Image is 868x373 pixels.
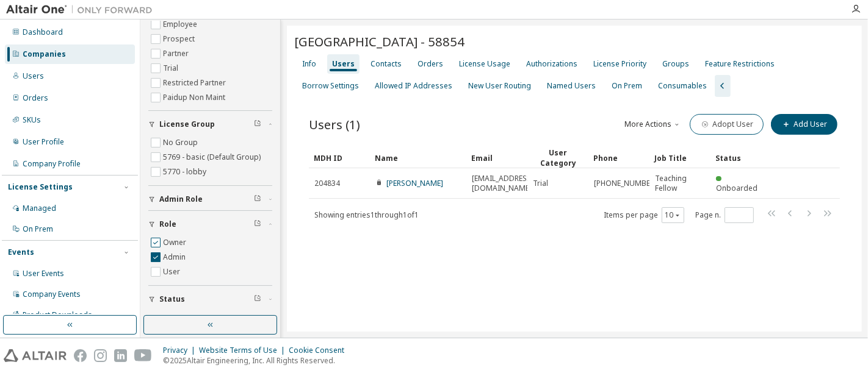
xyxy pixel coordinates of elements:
span: Page n. [695,207,754,223]
button: 10 [665,210,681,220]
span: Clear filter [254,294,261,304]
div: License Settings [8,182,73,192]
img: instagram.svg [94,349,107,362]
button: Status [148,286,272,313]
span: Role [159,219,176,229]
img: facebook.svg [74,349,87,362]
span: 204834 [314,179,340,188]
span: Trial [533,179,548,188]
div: Company Profile [23,159,81,169]
div: Phone [593,148,645,168]
button: Adopt User [690,114,764,135]
div: License Usage [459,59,510,69]
div: Users [332,59,355,69]
div: Cookie Consent [289,346,352,355]
div: Feature Restrictions [705,59,775,69]
div: Companies [23,49,66,59]
div: User Category [532,147,584,168]
div: Authorizations [526,59,577,69]
span: Onboarded [716,183,758,193]
div: Borrow Settings [302,81,359,91]
span: Teaching Fellow [655,174,705,193]
div: Dashboard [23,27,63,37]
div: Website Terms of Use [199,346,289,355]
label: Employee [163,17,200,32]
div: Events [8,247,34,257]
label: Restricted Partner [163,76,228,90]
span: Clear filter [254,219,261,229]
label: Owner [163,235,189,250]
div: Email [471,148,523,168]
div: Groups [662,59,689,69]
div: Allowed IP Addresses [375,81,452,91]
div: New User Routing [468,81,531,91]
div: Consumables [658,81,707,91]
span: Showing entries 1 through 1 of 1 [314,210,419,220]
span: Clear filter [254,119,261,129]
div: Job Title [654,148,706,168]
label: No Group [163,135,200,150]
span: [PHONE_NUMBER] [594,179,657,188]
span: Items per page [604,207,684,223]
div: Named Users [547,81,596,91]
div: SKUs [23,115,41,125]
div: On Prem [23,224,53,234]
div: Status [715,148,767,168]
img: Altair One [6,4,159,16]
div: Company Events [23,290,81,299]
img: youtube.svg [134,349,152,362]
span: Clear filter [254,194,261,204]
button: Add User [771,114,837,135]
div: Orders [418,59,443,69]
label: Partner [163,46,191,61]
img: linkedin.svg [114,349,127,362]
div: Info [302,59,316,69]
button: More Actions [624,114,682,135]
div: User Events [23,269,64,279]
label: Prospect [163,32,197,46]
label: 5770 - lobby [163,165,209,179]
a: [PERSON_NAME] [386,178,443,188]
button: Role [148,211,272,238]
span: [EMAIL_ADDRESS][DOMAIN_NAME] [472,174,533,193]
label: Trial [163,61,181,76]
span: [GEOGRAPHIC_DATA] - 58854 [294,33,465,50]
span: Users (1) [309,116,360,133]
img: altair_logo.svg [4,349,67,362]
div: User Profile [23,137,64,147]
button: License Group [148,111,272,138]
div: Orders [23,93,48,103]
span: Admin Role [159,194,203,204]
div: Product Downloads [23,310,92,320]
label: Admin [163,250,188,265]
div: MDH ID [314,148,365,168]
div: Users [23,71,44,81]
label: Paidup Non Maint [163,90,228,105]
div: Contacts [371,59,402,69]
label: User [163,265,183,279]
div: License Priority [593,59,646,69]
button: Admin Role [148,186,272,213]
p: © 2025 Altair Engineering, Inc. All Rights Reserved. [163,355,352,366]
div: Managed [23,204,56,213]
div: On Prem [612,81,642,91]
label: 5769 - basic (Default Group) [163,150,263,165]
div: Privacy [163,346,199,355]
div: Name [375,148,461,168]
span: Status [159,294,185,304]
span: License Group [159,119,215,129]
